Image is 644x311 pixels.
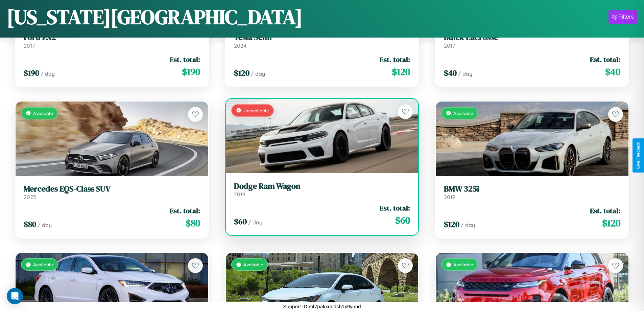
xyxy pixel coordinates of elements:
span: Est. total: [590,206,620,216]
span: $ 190 [182,65,200,79]
span: $ 120 [392,65,410,79]
span: / day [38,222,52,228]
h3: BMW 325i [444,184,620,194]
span: $ 190 [24,67,39,79]
span: 2017 [444,42,455,49]
span: Est. total: [170,54,200,64]
span: / day [251,70,265,77]
div: Open Intercom Messenger [7,288,23,304]
span: $ 80 [186,216,200,230]
span: Unavailable [243,108,269,113]
a: Buick LaCrosse2017 [444,32,620,49]
span: / day [248,219,262,226]
a: Tesla Semi2024 [234,32,410,49]
span: Est. total: [380,203,410,213]
span: 2023 [24,194,36,200]
a: BMW 325i2019 [444,184,620,201]
h3: Buick LaCrosse [444,32,620,42]
span: 2024 [234,42,246,49]
span: Est. total: [590,54,620,64]
button: Filters [609,10,637,24]
span: 2017 [24,42,35,49]
span: Available [33,110,53,116]
div: Filters [618,14,634,20]
span: Available [33,262,53,267]
p: Support ID: mf7pakxuqdsb1x9yu5d [283,302,361,311]
h3: Tesla Semi [234,32,410,42]
span: $ 120 [602,216,620,230]
span: $ 60 [395,214,410,227]
a: Ford ZX22017 [24,32,200,49]
a: Dodge Ram Wagon2014 [234,181,410,198]
span: $ 40 [444,67,457,79]
h1: [US_STATE][GEOGRAPHIC_DATA] [7,3,303,31]
div: Give Feedback [636,142,641,169]
span: $ 60 [234,216,247,227]
span: Available [453,262,473,267]
span: Available [243,262,263,267]
span: 2019 [444,194,455,200]
h3: Mercedes EQS-Class SUV [24,184,200,194]
span: $ 120 [234,67,249,79]
span: Est. total: [170,206,200,216]
span: / day [41,70,55,77]
h3: Dodge Ram Wagon [234,181,410,191]
span: Available [453,110,473,116]
span: 2014 [234,191,245,198]
span: / day [461,222,475,228]
h3: Ford ZX2 [24,32,200,42]
span: $ 40 [605,65,620,79]
a: Mercedes EQS-Class SUV2023 [24,184,200,201]
span: $ 80 [24,219,36,230]
span: / day [458,70,472,77]
span: Est. total: [380,54,410,64]
span: $ 120 [444,219,459,230]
